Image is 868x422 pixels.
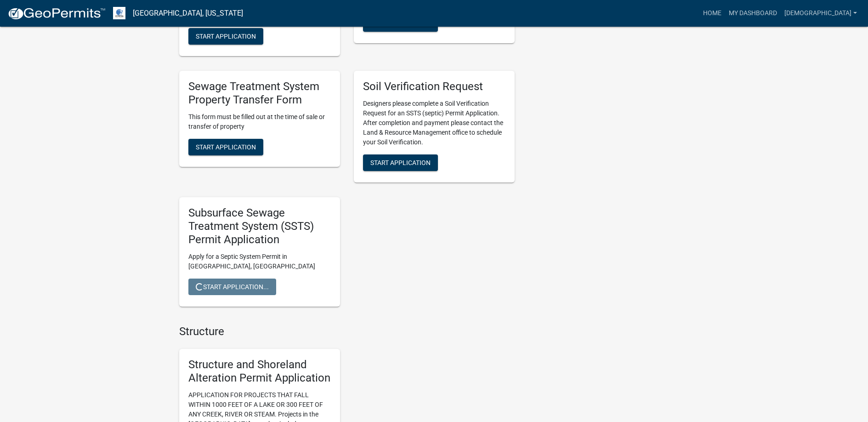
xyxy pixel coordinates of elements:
span: Start Application [370,19,431,27]
h5: Sewage Treatment System Property Transfer Form [188,80,331,107]
button: Start Application [188,28,263,45]
a: [GEOGRAPHIC_DATA], [US_STATE] [133,6,243,21]
h5: Soil Verification Request [363,80,505,93]
h5: Structure and Shoreland Alteration Permit Application [188,358,331,385]
p: Designers please complete a Soil Verification Request for an SSTS (septic) Permit Application. Af... [363,99,505,147]
a: [DEMOGRAPHIC_DATA] [781,5,861,22]
span: Start Application [196,143,256,151]
h4: Structure [179,325,515,338]
p: Apply for a Septic System Permit in [GEOGRAPHIC_DATA], [GEOGRAPHIC_DATA] [188,252,331,271]
a: My Dashboard [725,5,781,22]
span: Start Application [370,159,431,166]
button: Start Application [363,15,438,32]
h5: Subsurface Sewage Treatment System (SSTS) Permit Application [188,206,331,246]
button: Start Application [188,139,263,155]
button: Start Application [363,154,438,171]
button: Start Application... [188,279,276,295]
p: This form must be filled out at the time of sale or transfer of property [188,112,331,131]
span: Start Application [196,33,256,40]
a: Home [699,5,725,22]
span: Start Application... [196,283,269,290]
img: Otter Tail County, Minnesota [113,7,125,19]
